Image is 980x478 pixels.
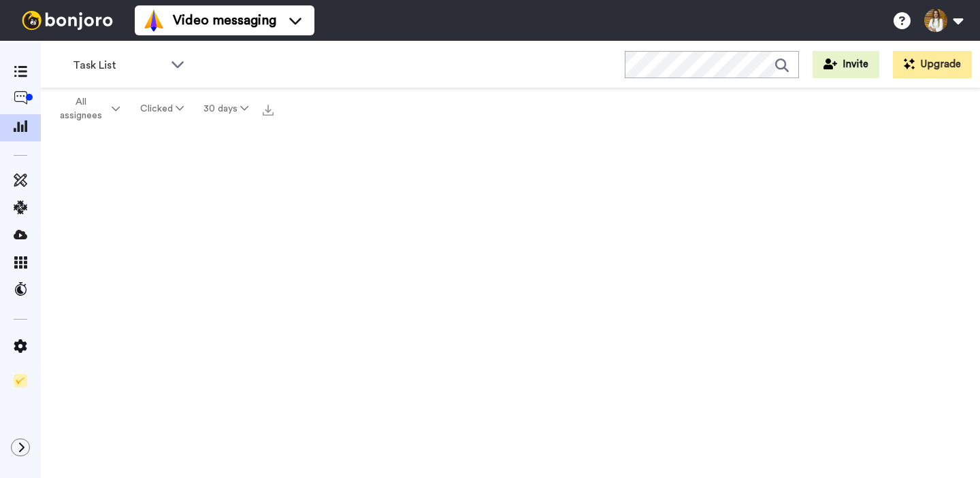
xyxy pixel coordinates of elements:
button: Invite [813,51,879,78]
button: Upgrade [893,51,972,78]
img: export.svg [263,105,274,116]
img: Checklist.svg [14,374,27,388]
button: All assignees [44,90,130,128]
span: Video messaging [173,11,276,30]
button: Export all results that match these filters now. [259,99,278,119]
button: 30 days [193,97,259,121]
img: bj-logo-header-white.svg [16,11,118,30]
span: Task List [73,57,164,73]
span: All assignees [54,95,109,122]
button: Clicked [130,97,194,121]
img: vm-color.svg [143,10,165,31]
